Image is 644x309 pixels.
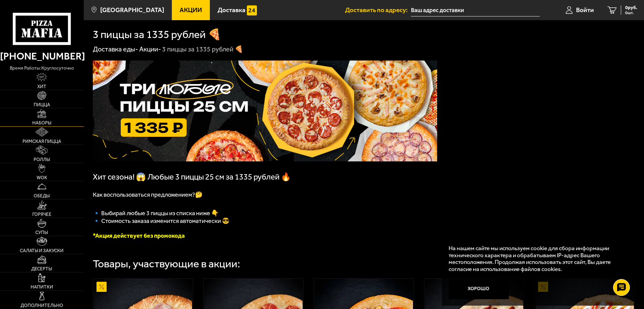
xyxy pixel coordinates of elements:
a: Акции- [139,45,161,53]
span: Акции [180,7,202,13]
p: На нашем сайте мы используем cookie для сбора информации технического характера и обрабатываем IP... [449,245,624,273]
span: Пицца [34,103,50,107]
span: Горячее [32,212,51,217]
span: Салаты и закуски [20,248,64,253]
span: Хит [37,84,46,89]
span: Войти [576,7,594,13]
span: 🔹 Стоимость заказа изменится автоматически 😎 [93,217,229,225]
button: Хорошо [449,279,509,299]
img: Акционный [97,282,107,292]
span: Обеды [34,194,50,198]
span: 🔹﻿ Выбирай любые 3 пиццы из списка ниже 👇 [93,209,219,217]
span: Доставить по адресу: [345,7,411,13]
a: Доставка еды- [93,45,138,53]
span: WOK [37,176,47,180]
h1: 3 пиццы за 1335 рублей 🍕 [93,29,221,40]
span: Доставка [218,7,245,13]
input: Ваш адрес доставки [411,4,540,16]
img: 15daf4d41897b9f0e9f617042186c801.svg [247,5,257,15]
img: 1024x1024 [93,61,437,161]
span: Римская пицца [23,139,61,144]
span: [GEOGRAPHIC_DATA] [100,7,164,13]
div: 3 пиццы за 1335 рублей 🍕 [162,45,243,54]
font: *Акция действует без промокода [93,232,185,239]
span: Напитки [31,285,53,289]
span: Десерты [31,267,52,271]
span: Хит сезона! 😱 Любые 3 пиццы 25 см за 1335 рублей 🔥 [93,172,291,182]
span: Роллы [34,157,50,162]
span: Как воспользоваться предложением?🤔 [93,191,202,198]
span: 0 шт. [625,11,637,15]
span: 0 руб. [625,5,637,10]
span: Наборы [32,121,51,125]
span: Супы [35,230,48,235]
div: Товары, участвующие в акции: [93,259,240,269]
span: Дополнительно [21,303,63,308]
